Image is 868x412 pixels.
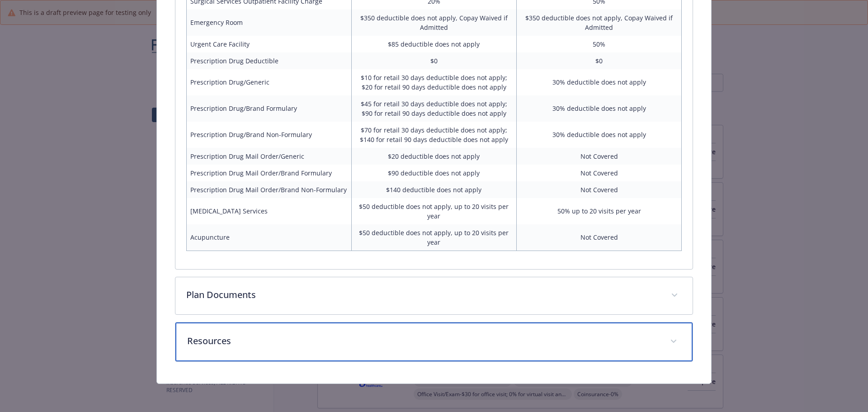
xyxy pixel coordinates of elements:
[186,148,351,165] td: Prescription Drug Mail Order/Generic
[186,198,351,224] td: [MEDICAL_DATA] Services
[351,122,516,148] td: $70 for retail 30 days deductible does not apply; $140 for retail 90 days deductible does not apply
[351,69,516,95] td: $10 for retail 30 days deductible does not apply; $20 for retail 90 days deductible does not apply
[186,9,351,36] td: Emergency Room
[517,95,682,122] td: 30% deductible does not apply
[351,148,516,165] td: $20 deductible does not apply
[186,224,351,251] td: Acupuncture
[517,165,682,181] td: Not Covered
[351,165,516,181] td: $90 deductible does not apply
[351,36,516,52] td: $85 deductible does not apply
[517,69,682,95] td: 30% deductible does not apply
[517,224,682,251] td: Not Covered
[175,277,693,314] div: Plan Documents
[517,198,682,224] td: 50% up to 20 visits per year
[186,36,351,52] td: Urgent Care Facility
[186,288,660,302] p: Plan Documents
[517,36,682,52] td: 50%
[186,181,351,198] td: Prescription Drug Mail Order/Brand Non-Formulary
[517,122,682,148] td: 30% deductible does not apply
[351,52,516,69] td: $0
[175,322,693,361] div: Resources
[186,165,351,181] td: Prescription Drug Mail Order/Brand Formulary
[351,198,516,224] td: $50 deductible does not apply, up to 20 visits per year
[517,148,682,165] td: Not Covered
[517,9,682,36] td: $350 deductible does not apply, Copay Waived if Admitted
[351,181,516,198] td: $140 deductible does not apply
[187,334,660,348] p: Resources
[351,95,516,122] td: $45 for retail 30 days deductible does not apply; $90 for retail 90 days deductible does not apply
[186,95,351,122] td: Prescription Drug/Brand Formulary
[351,9,516,36] td: $350 deductible does not apply, Copay Waived if Admitted
[517,52,682,69] td: $0
[186,122,351,148] td: Prescription Drug/Brand Non-Formulary
[186,69,351,95] td: Prescription Drug/Generic
[351,224,516,251] td: $50 deductible does not apply, up to 20 visits per year
[517,181,682,198] td: Not Covered
[186,52,351,69] td: Prescription Drug Deductible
